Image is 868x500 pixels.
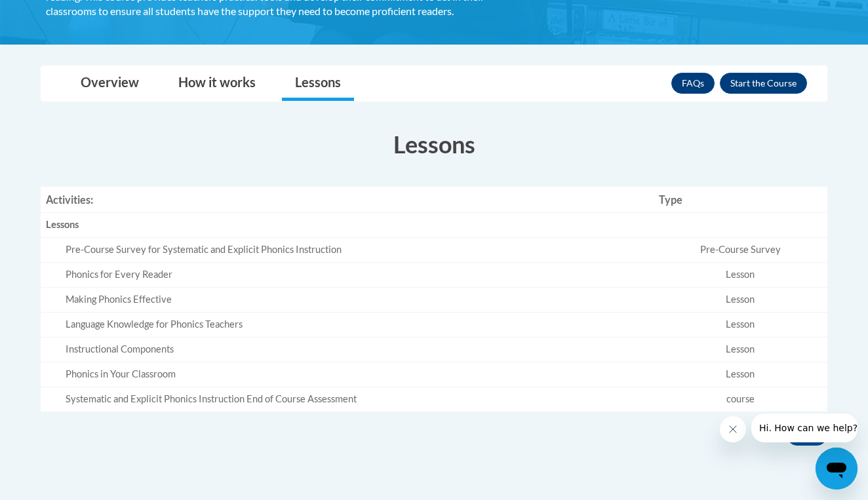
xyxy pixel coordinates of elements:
div: Phonics for Every Reader [66,268,648,282]
td: Lesson [654,337,827,362]
iframe: Close message [720,416,746,442]
button: Enroll [720,73,807,94]
td: Lesson [654,263,827,288]
div: Lessons [46,218,648,232]
th: Type [654,187,827,213]
td: Lesson [654,362,827,387]
a: Overview [68,66,152,101]
div: Pre-Course Survey for Systematic and Explicit Phonics Instruction [66,243,648,257]
td: course [654,387,827,412]
td: Pre-Course Survey [654,238,827,263]
a: FAQs [671,73,715,94]
a: Lessons [282,66,354,101]
th: Activities: [41,187,654,213]
iframe: Message from company [751,413,858,442]
iframe: Button to launch messaging window [816,448,858,490]
div: Instructional Components [66,343,648,356]
td: Lesson [654,288,827,313]
div: Phonics in Your Classroom [66,368,648,381]
a: How it works [165,66,269,101]
div: Language Knowledge for Phonics Teachers [66,318,648,332]
div: Making Phonics Effective [66,293,648,307]
td: Lesson [654,313,827,337]
div: Systematic and Explicit Phonics Instruction End of Course Assessment [66,393,648,406]
h3: Lessons [41,128,827,161]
